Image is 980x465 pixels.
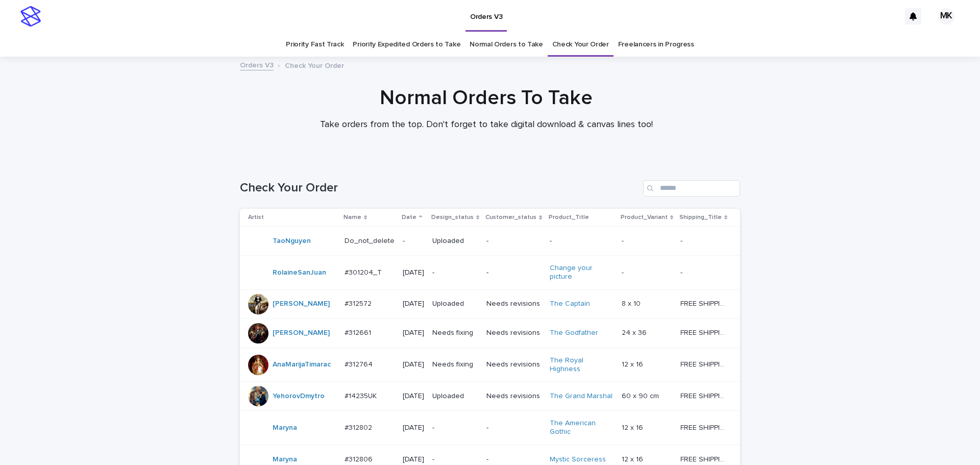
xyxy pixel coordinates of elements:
[432,300,478,308] p: Uploaded
[403,455,424,464] p: [DATE]
[622,453,645,464] p: 12 x 16
[248,212,264,223] p: Artist
[345,327,373,337] p: #312661
[486,424,541,432] p: -
[622,358,645,369] p: 12 x 16
[403,360,424,369] p: [DATE]
[680,327,729,337] p: FREE SHIPPING - preview in 1-2 business days, after your approval delivery will take 5-10 b.d.
[622,298,643,308] p: 8 x 10
[550,419,614,436] a: The American Gothic
[403,300,424,308] p: [DATE]
[240,227,744,256] tr: TaoNguyen Do_not_deleteDo_not_delete -Uploaded---- --
[486,455,541,464] p: -
[240,256,744,290] tr: RolaineSanJuan #301204_T#301204_T [DATE]--Change your picture -- --
[273,329,330,337] a: [PERSON_NAME]
[680,358,729,369] p: FREE SHIPPING - preview in 1-2 business days, after your approval delivery will take 5-10 b.d.
[679,212,722,223] p: Shipping_Title
[485,212,536,223] p: Customer_status
[345,298,374,308] p: #312572
[403,237,424,246] p: -
[344,212,361,223] p: Name
[403,329,424,337] p: [DATE]
[240,59,274,70] a: Orders V3
[938,8,954,25] div: MK
[549,212,589,223] p: Product_Title
[432,329,478,337] p: Needs fixing
[550,455,606,464] a: Mystic Sorceress
[486,237,541,246] p: -
[432,268,478,277] p: -
[240,382,744,411] tr: YehorovDmytro #14235UK#14235UK [DATE]UploadedNeeds revisionsThe Grand Marshal 60 x 90 cm60 x 90 c...
[643,180,740,197] input: Search
[240,289,744,319] tr: [PERSON_NAME] #312572#312572 [DATE]UploadedNeeds revisionsThe Captain 8 x 108 x 10 FREE SHIPPING ...
[486,329,541,337] p: Needs revisions
[240,411,744,445] tr: Maryna #312802#312802 [DATE]--The American Gothic 12 x 1612 x 16 FREE SHIPPING - preview in 1-2 b...
[273,455,297,464] a: Maryna
[345,235,397,246] p: Do_not_delete
[622,390,661,401] p: 60 x 90 cm
[403,424,424,432] p: [DATE]
[550,356,614,374] a: The Royal Highness
[680,390,729,401] p: FREE SHIPPING - preview in 1-2 business days, after your approval delivery will take 10-12 busine...
[236,86,737,110] h1: Normal Orders To Take
[20,6,41,27] img: stacker-logo-s-only.png
[402,212,416,223] p: Date
[486,300,541,308] p: Needs revisions
[273,392,325,401] a: YehorovDmytro
[273,268,326,277] a: RolaineSanJuan
[345,390,379,401] p: #14235UK
[285,59,344,70] p: Check Your Order
[621,212,668,223] p: Product_Variant
[240,181,639,195] h1: Check Your Order
[432,392,478,401] p: Uploaded
[282,119,691,131] p: Take orders from the top. Don't forget to take digital download & canvas lines too!
[273,424,297,432] a: Maryna
[680,298,729,308] p: FREE SHIPPING - preview in 1-2 business days, after your approval delivery will take 5-10 b.d.
[432,455,478,464] p: -
[470,33,543,57] a: Normal Orders to Take
[680,453,729,464] p: FREE SHIPPING - preview in 1-2 business days, after your approval delivery will take 5-10 b.d.
[550,264,614,281] a: Change your picture
[550,392,612,401] a: The Grand Marshal
[618,33,694,57] a: Freelancers in Progress
[680,235,684,246] p: -
[552,33,609,57] a: Check Your Order
[550,329,598,337] a: The Godfather
[286,33,344,57] a: Priority Fast Track
[345,358,375,369] p: #312764
[550,300,590,308] a: The Captain
[273,360,331,369] a: AnaMarijaTimarac
[431,212,474,223] p: Design_status
[273,237,311,246] a: TaoNguyen
[403,392,424,401] p: [DATE]
[486,268,541,277] p: -
[353,33,460,57] a: Priority Expedited Orders to Take
[680,422,729,432] p: FREE SHIPPING - preview in 1-2 business days, after your approval delivery will take 5-10 b.d.
[622,327,649,337] p: 24 x 36
[240,348,744,382] tr: AnaMarijaTimarac #312764#312764 [DATE]Needs fixingNeeds revisionsThe Royal Highness 12 x 1612 x 1...
[345,453,375,464] p: #312806
[432,237,478,246] p: Uploaded
[680,266,684,277] p: -
[622,235,626,246] p: -
[486,360,541,369] p: Needs revisions
[622,422,645,432] p: 12 x 16
[622,266,626,277] p: -
[432,424,478,432] p: -
[550,237,614,246] p: -
[273,300,330,308] a: [PERSON_NAME]
[403,268,424,277] p: [DATE]
[345,266,384,277] p: #301204_T
[486,392,541,401] p: Needs revisions
[240,319,744,348] tr: [PERSON_NAME] #312661#312661 [DATE]Needs fixingNeeds revisionsThe Godfather 24 x 3624 x 36 FREE S...
[432,360,478,369] p: Needs fixing
[345,422,374,432] p: #312802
